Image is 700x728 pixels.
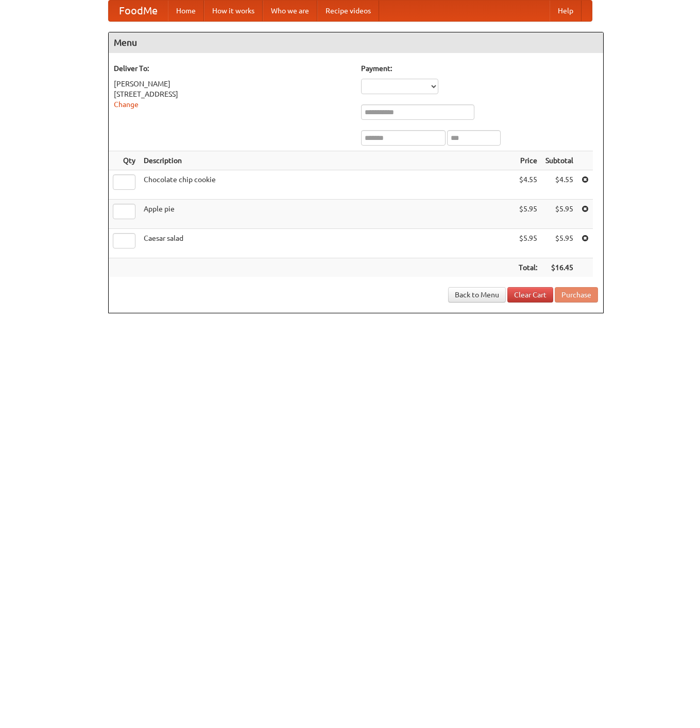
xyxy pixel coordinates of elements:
[448,287,506,303] a: Back to Menu
[263,1,317,21] a: Who we are
[317,1,379,21] a: Recipe videos
[140,229,515,258] td: Caesar salad
[541,229,577,258] td: $5.95
[550,1,582,21] a: Help
[507,287,553,303] a: Clear Cart
[541,258,577,277] th: $16.45
[541,170,577,200] td: $4.55
[114,89,351,99] div: [STREET_ADDRESS]
[109,151,140,170] th: Qty
[204,1,263,21] a: How it works
[140,200,515,229] td: Apple pie
[114,63,351,74] h5: Deliver To:
[515,151,541,170] th: Price
[515,170,541,200] td: $4.55
[541,151,577,170] th: Subtotal
[555,287,598,303] button: Purchase
[515,229,541,258] td: $5.95
[109,1,168,21] a: FoodMe
[109,32,603,53] h4: Menu
[140,151,515,170] th: Description
[541,200,577,229] td: $5.95
[114,79,351,89] div: [PERSON_NAME]
[515,200,541,229] td: $5.95
[168,1,204,21] a: Home
[114,100,139,109] a: Change
[515,258,541,277] th: Total:
[140,170,515,200] td: Chocolate chip cookie
[361,63,598,74] h5: Payment:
